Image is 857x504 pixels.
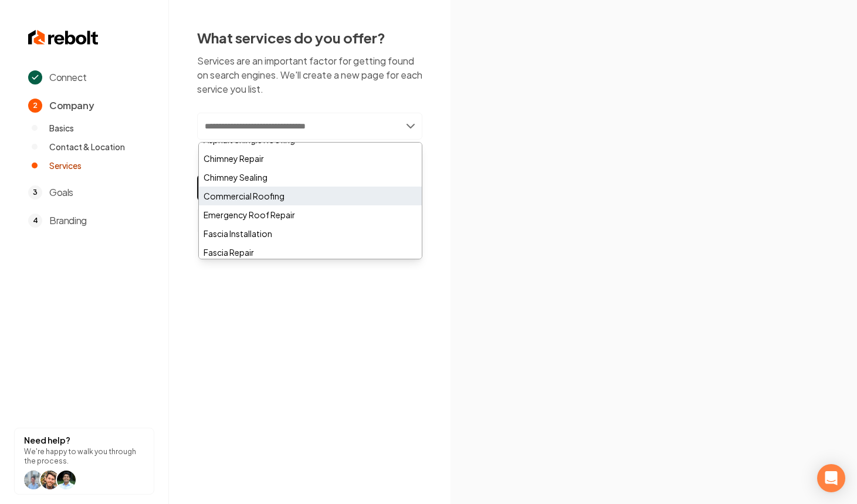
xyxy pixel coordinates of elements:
[14,428,154,495] button: Need help?We're happy to walk you through the process.help icon Willhelp icon Willhelp icon arwin
[28,99,42,113] span: 2
[24,435,70,445] strong: Need help?
[49,99,94,113] span: Company
[817,464,845,492] div: Open Intercom Messenger
[28,28,99,47] img: Rebolt Logo
[24,471,43,489] img: help icon Will
[28,185,42,199] span: 3
[199,205,422,224] div: Emergency Roof Repair
[49,141,125,153] span: Contact & Location
[199,243,422,262] div: Fascia Repair
[28,214,42,228] span: 4
[197,54,422,96] p: Services are an important factor for getting found on search engines. We'll create a new page for...
[49,70,86,84] span: Connect
[199,187,422,205] div: Commercial Roofing
[197,175,422,201] button: Continue
[49,214,87,228] span: Branding
[49,185,73,199] span: Goals
[199,149,422,168] div: Chimney Repair
[57,471,76,489] img: help icon arwin
[197,208,422,234] button: Back
[49,122,74,134] span: Basics
[24,447,144,466] p: We're happy to walk you through the process.
[40,471,59,489] img: help icon Will
[199,224,422,243] div: Fascia Installation
[199,168,422,187] div: Chimney Sealing
[49,160,82,171] span: Services
[197,28,422,47] h2: What services do you offer?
